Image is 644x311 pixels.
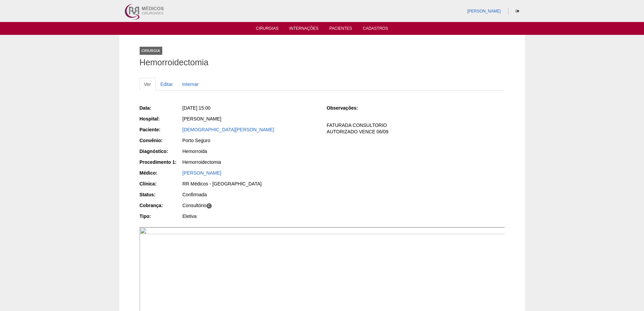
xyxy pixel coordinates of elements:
div: Status: [140,191,182,198]
div: Tipo: [140,213,182,220]
div: Hospital: [140,115,182,122]
div: Hemorroidectomia [183,159,317,165]
span: [DATE] 15:00 [183,105,211,111]
a: [PERSON_NAME] [467,9,501,14]
div: Diagnóstico: [140,148,182,155]
a: Ver [140,78,156,91]
a: Editar [156,78,177,91]
div: Porto Seguro [183,137,317,144]
div: Consultório [183,202,317,209]
div: Convênio: [140,137,182,144]
div: RR Médicos - [GEOGRAPHIC_DATA] [183,180,317,187]
div: Confirmada [183,191,317,198]
div: Observações: [327,105,369,111]
a: [PERSON_NAME] [183,170,221,176]
i: Sair [516,9,519,13]
div: Eletiva [183,213,317,220]
a: Pacientes [329,26,352,33]
span: C [206,203,212,209]
a: Cadastros [363,26,388,33]
div: Data: [140,105,182,111]
a: Cirurgias [256,26,279,33]
a: [DEMOGRAPHIC_DATA][PERSON_NAME] [183,127,275,132]
div: Hemorroida [183,148,317,155]
div: Paciente: [140,126,182,133]
a: Internações [289,26,319,33]
div: Médico: [140,170,182,176]
div: [PERSON_NAME] [183,115,317,122]
div: Clínica: [140,180,182,187]
p: FATURADA CONSULTORIO AUTORIZADO VENCE 06/09 [327,122,504,135]
div: Cobrança: [140,202,182,209]
div: Cirurgia [140,47,162,55]
div: Procedimento 1: [140,159,182,165]
a: Internar [178,78,203,91]
h1: Hemorroidectomia [140,58,505,67]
